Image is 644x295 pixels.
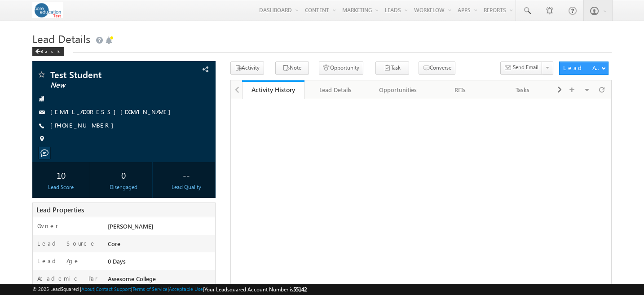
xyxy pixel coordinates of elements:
span: [PERSON_NAME] [108,222,153,230]
button: Opportunity [319,62,363,75]
span: Lead Properties [36,205,84,214]
span: Send Email [513,63,538,71]
label: Academic Partner [37,274,99,291]
div: 10 [35,167,88,183]
div: Activity History [249,85,298,94]
a: Activity History [242,80,304,99]
a: RFIs [429,80,492,99]
div: Awesome College [106,274,215,287]
label: Lead Age [37,257,80,265]
a: Contact Support [96,286,131,292]
span: Test Student [50,70,163,79]
img: Custom Logo [32,2,63,18]
span: Your Leadsquared Account Number is [204,286,307,293]
button: Task [375,62,409,75]
div: Lead Quality [160,183,213,191]
div: RFIs [437,84,484,95]
button: Converse [419,62,455,75]
a: Acceptable Use [169,286,203,292]
div: Opportunities [374,84,421,95]
span: Lead Details [32,31,90,46]
span: 55142 [293,286,307,293]
label: Lead Source [37,239,96,247]
a: Opportunities [367,80,429,99]
div: -- [160,167,213,183]
button: Note [275,62,309,75]
a: Lead Details [304,80,367,99]
div: Lead Actions [563,64,601,72]
div: Back [32,47,64,56]
div: Core [106,239,215,252]
div: 0 [97,167,150,183]
button: Lead Actions [559,62,609,75]
div: Disengaged [97,183,150,191]
div: Lead Details [312,84,359,95]
a: [PHONE_NUMBER] [50,121,118,129]
div: 0 Days [106,257,215,269]
a: Tasks [492,80,554,99]
a: Back [32,47,69,54]
button: Send Email [500,62,543,75]
label: Owner [37,222,58,230]
span: © 2025 LeadSquared | | | | | [32,285,307,294]
div: Tasks [499,84,546,95]
a: About [81,286,94,292]
a: [EMAIL_ADDRESS][DOMAIN_NAME] [50,108,175,115]
a: Terms of Service [132,286,168,292]
button: Activity [230,62,264,75]
div: Lead Score [35,183,88,191]
span: New [50,81,163,90]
